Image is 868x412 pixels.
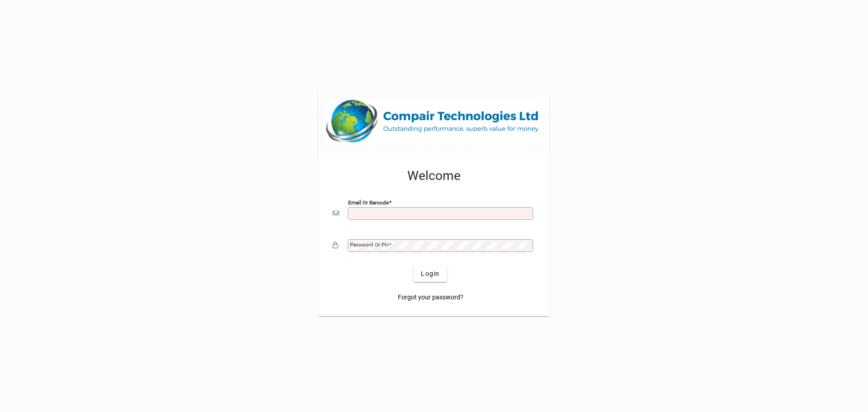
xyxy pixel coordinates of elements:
button: Login [414,265,447,282]
a: Forgot your password? [394,289,467,305]
mat-label: Password or Pin [350,242,389,248]
mat-label: Email or Barcode [348,199,389,206]
h2: Welcome [333,168,535,184]
span: Forgot your password? [398,293,463,302]
span: Login [421,269,439,279]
